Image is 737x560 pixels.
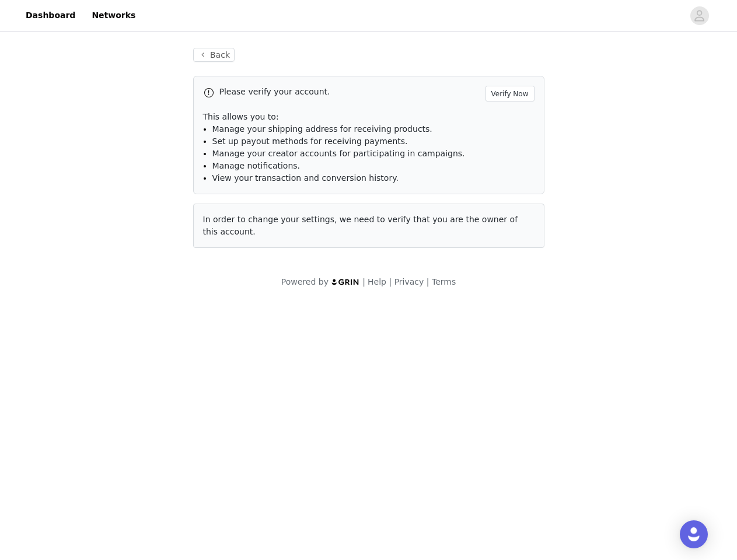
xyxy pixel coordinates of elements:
[694,6,705,25] div: avatar
[281,277,329,286] span: Powered by
[193,48,235,62] button: Back
[219,86,481,98] p: Please verify your account.
[331,278,360,286] img: logo
[19,2,82,29] a: Dashboard
[427,277,429,286] span: |
[432,277,456,286] a: Terms
[212,149,465,158] span: Manage your creator accounts for participating in campaigns.
[362,277,365,286] span: |
[203,111,535,123] p: This allows you to:
[368,277,386,286] a: Help
[680,520,708,548] div: Open Intercom Messenger
[394,277,424,286] a: Privacy
[389,277,392,286] span: |
[212,136,408,146] span: Set up payout methods for receiving payments.
[203,215,518,236] span: In order to change your settings, we need to verify that you are the owner of this account.
[212,124,432,134] span: Manage your shipping address for receiving products.
[485,86,535,101] button: Verify Now
[212,173,399,183] span: View your transaction and conversion history.
[85,2,142,29] a: Networks
[212,161,301,170] span: Manage notifications.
